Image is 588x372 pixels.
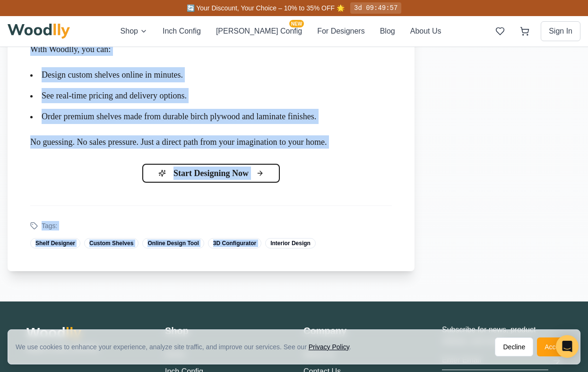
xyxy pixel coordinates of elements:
button: Sign In [541,21,580,41]
span: NEW [289,20,304,27]
h3: Shop [165,324,285,337]
button: About Us [410,26,441,37]
div: Interior Design [265,238,316,248]
li: See real-time pricing and delivery options. [30,88,392,103]
button: Start Designing Now [142,164,280,183]
button: Shop [121,26,147,37]
img: Woodlly [8,24,70,39]
h2: Wood [26,324,146,341]
li: Order premium shelves made from durable birch plywood and laminate finishes. [30,109,392,124]
span: lly [66,325,81,340]
button: Decline [495,337,533,356]
div: Online Design Tool [142,238,204,248]
p: No guessing. No sales pressure. Just a direct path from your imagination to your home. [30,135,392,149]
span: Tags: [42,221,57,230]
div: Shelf Designer [30,238,80,248]
button: For Designers [317,26,364,37]
div: We use cookies to enhance your experience, analyze site traffic, and improve our services. See our . [16,342,359,352]
div: Open Intercom Messenger [556,335,579,358]
a: Privacy Policy [309,343,349,351]
span: 🔄 Your Discount, Your Choice – 10% to 35% OFF 🌟 [187,4,345,12]
button: Inch Config [163,26,201,37]
button: Blog [380,26,395,37]
button: Accept [537,337,572,356]
div: 3D Configurator [208,238,261,248]
p: Subscribe for news, product release, and more. [442,324,562,347]
li: Design custom shelves online in minutes. [30,67,392,82]
h3: Company [303,324,423,337]
div: 3d 09:49:57 [350,2,401,14]
button: [PERSON_NAME] ConfigNEW [216,26,302,37]
div: Custom Shelves [84,238,138,248]
p: With Woodlly, you can: [30,43,392,56]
